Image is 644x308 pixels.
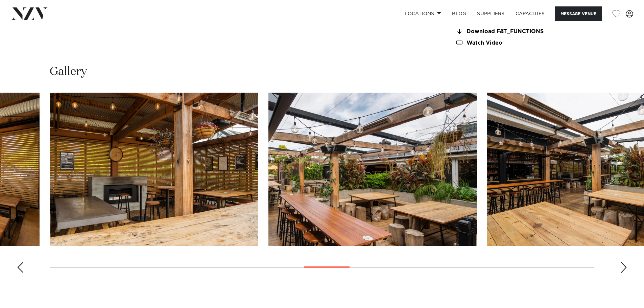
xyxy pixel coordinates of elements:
[555,6,602,21] button: Message Venue
[268,93,477,246] swiper-slide: 16 / 30
[455,29,566,35] a: Download F&T_FUNCTIONS
[455,40,566,46] a: Watch Video
[399,6,447,21] a: Locations
[472,6,510,21] a: SUPPLIERS
[510,6,550,21] a: Capacities
[11,7,48,20] img: nzv-logo.png
[50,93,258,246] swiper-slide: 15 / 30
[50,64,87,79] h2: Gallery
[447,6,472,21] a: BLOG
